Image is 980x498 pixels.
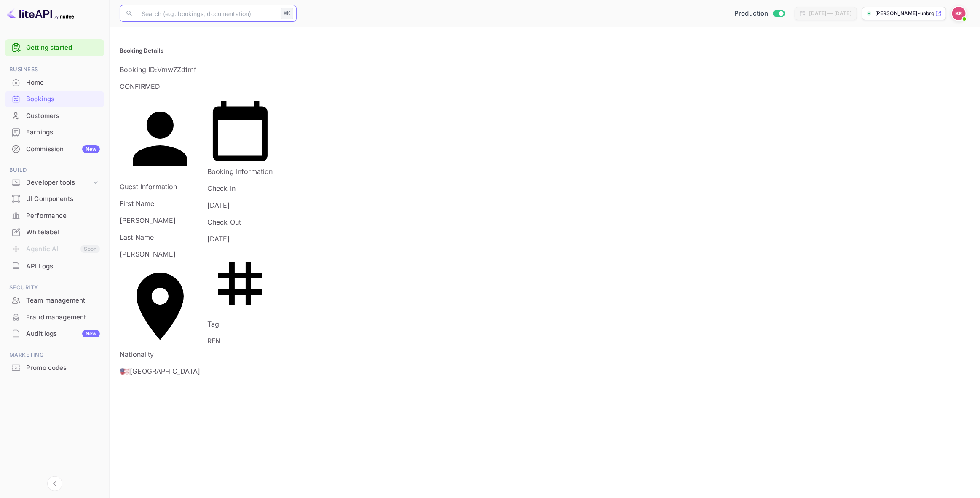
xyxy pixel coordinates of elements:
[120,198,201,209] p: First Name
[207,200,273,210] p: [DATE]
[207,98,273,177] p: Booking Information
[82,330,100,337] div: New
[5,91,104,107] div: Bookings
[120,232,201,242] p: Last Name
[26,194,100,204] div: UI Components
[82,145,100,153] div: New
[207,217,273,227] p: Check Out
[120,47,970,55] h5: Booking Details
[120,215,201,225] p: [PERSON_NAME]
[26,78,100,88] div: Home
[5,75,104,91] div: Home
[120,64,970,75] p: Booking ID: Vmw7Zdtmf
[26,128,100,137] div: Earnings
[5,124,104,141] div: Earnings
[5,292,104,308] a: Team management
[26,313,100,322] div: Fraud management
[26,94,100,104] div: Bookings
[5,208,104,223] a: Performance
[137,5,277,22] input: Search (e.g. bookings, documentation)
[5,39,104,56] div: Getting started
[5,124,104,140] a: Earnings
[120,249,201,259] p: [PERSON_NAME]
[5,360,104,376] div: Promo codes
[952,7,966,20] img: Kobus Roux
[120,368,130,376] span: 🇺🇸
[734,9,768,19] span: Production
[5,108,104,123] a: Customers
[120,82,160,91] span: CONFIRMED
[47,476,62,491] button: Collapse navigation
[207,234,273,244] p: [DATE]
[26,211,100,221] div: Performance
[26,363,100,373] div: Promo codes
[26,145,100,154] div: Commission
[5,175,104,190] div: Developer tools
[5,351,104,360] span: Marketing
[207,251,273,329] p: Tag
[5,208,104,224] div: Performance
[120,366,201,376] div: [GEOGRAPHIC_DATA]
[120,266,201,359] p: Nationality
[26,178,91,187] div: Developer tools
[5,309,104,326] div: Fraud management
[26,111,100,121] div: Customers
[5,258,104,274] a: API Logs
[26,262,100,271] div: API Logs
[281,8,293,19] div: ⌘K
[26,228,100,237] div: Whitelabel
[26,43,100,53] a: Getting started
[5,65,104,74] span: Business
[26,296,100,305] div: Team management
[5,191,104,207] div: UI Components
[7,7,74,20] img: LiteAPI logo
[5,326,104,342] div: Audit logsNew
[5,292,104,309] div: Team management
[875,10,934,17] p: [PERSON_NAME]-unbrg.[PERSON_NAME]...
[26,329,100,339] div: Audit logs
[5,224,104,241] div: Whitelabel
[5,258,104,275] div: API Logs
[5,283,104,292] span: Security
[809,10,851,17] div: [DATE] — [DATE]
[5,141,104,158] div: CommissionNew
[5,91,104,107] a: Bookings
[207,183,273,193] p: Check In
[731,9,788,19] div: Switch to Sandbox mode
[5,360,104,375] a: Promo codes
[5,166,104,175] span: Build
[5,191,104,206] a: UI Components
[5,326,104,341] a: Audit logsNew
[5,141,104,157] a: CommissionNew
[5,309,104,325] a: Fraud management
[5,75,104,90] a: Home
[5,224,104,240] a: Whitelabel
[120,98,201,192] p: Guest Information
[5,108,104,124] div: Customers
[207,336,273,346] p: RFN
